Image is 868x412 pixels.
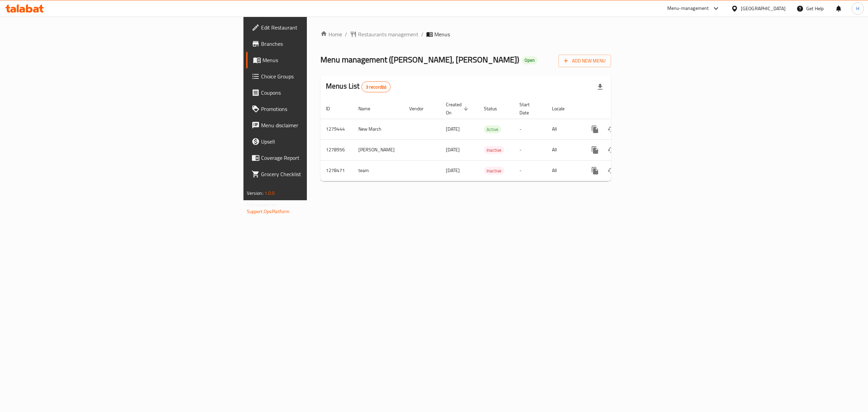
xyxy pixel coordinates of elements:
[320,30,611,38] nav: breadcrumb
[261,121,383,129] span: Menu disclaimer
[514,139,547,160] td: -
[484,167,504,175] span: Inactive
[246,101,389,117] a: Promotions
[484,126,501,133] span: Active
[446,145,460,154] span: [DATE]
[522,56,537,64] div: Open
[514,119,547,139] td: -
[261,105,383,113] span: Promotions
[484,146,504,154] span: Inactive
[522,57,537,63] span: Open
[246,85,389,101] a: Coupons
[587,121,603,137] button: more
[326,81,391,92] h2: Menus List
[592,79,608,95] div: Export file
[409,105,432,113] span: Vendor
[741,5,786,12] div: [GEOGRAPHIC_DATA]
[547,160,581,181] td: All
[421,30,423,38] li: /
[247,200,278,209] span: Get support on:
[264,189,275,198] span: 1.0.0
[261,137,383,146] span: Upsell
[261,154,383,162] span: Coverage Report
[446,125,460,133] span: [DATE]
[587,142,603,158] button: more
[519,100,538,117] span: Start Date
[581,98,657,119] th: Actions
[246,19,389,36] a: Edit Restaurant
[361,81,391,92] div: Total records count
[261,72,383,80] span: Choice Groups
[552,105,573,113] span: Locale
[246,52,389,68] a: Menus
[261,40,383,48] span: Branches
[603,121,619,137] button: Change Status
[856,5,859,12] span: H
[246,117,389,133] a: Menu disclaimer
[564,57,606,65] span: Add New Menu
[261,170,383,178] span: Grocery Checklist
[362,84,391,90] span: 3 record(s)
[326,105,339,113] span: ID
[246,150,389,166] a: Coverage Report
[446,100,470,117] span: Created On
[587,163,603,179] button: more
[358,105,379,113] span: Name
[320,98,657,181] table: enhanced table
[261,89,383,97] span: Coupons
[246,166,389,182] a: Grocery Checklist
[547,139,581,160] td: All
[446,166,460,175] span: [DATE]
[246,68,389,85] a: Choice Groups
[558,55,611,67] button: Add New Menu
[246,133,389,150] a: Upsell
[484,105,506,113] span: Status
[247,207,290,216] a: Support.OpsPlatform
[514,160,547,181] td: -
[320,52,519,67] span: Menu management ( [PERSON_NAME], [PERSON_NAME] )
[246,36,389,52] a: Branches
[262,56,383,64] span: Menus
[603,163,619,179] button: Change Status
[247,189,263,198] span: Version:
[434,30,450,38] span: Menus
[261,23,383,32] span: Edit Restaurant
[547,119,581,139] td: All
[603,142,619,158] button: Change Status
[484,125,501,133] div: Active
[667,4,709,13] div: Menu-management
